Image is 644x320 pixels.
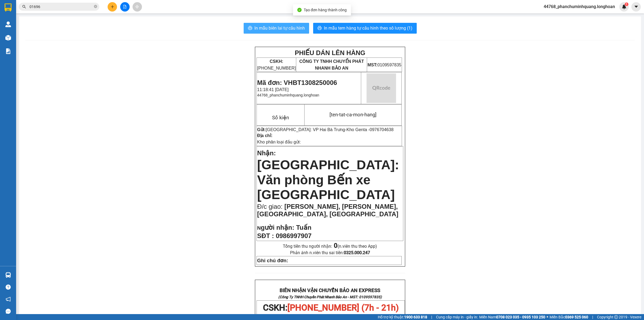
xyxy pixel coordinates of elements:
sup: 1 [625,2,628,6]
span: | [592,314,593,320]
span: Cung cấp máy in - giấy in: [436,314,478,320]
span: [ten-tat-ca-mon-hang] [330,112,376,118]
span: Tổng tiền thu người nhận: [283,244,377,249]
strong: MST: [367,63,377,67]
span: printer [317,26,322,31]
img: warehouse-icon [5,272,11,278]
strong: N [257,225,294,231]
span: - [345,127,394,132]
button: aim [133,2,142,12]
strong: 0325.000.247 [344,250,370,255]
span: Tạo đơn hàng thành công [304,8,347,12]
span: close-circle [94,5,97,8]
span: 09:56:52 [DATE] [2,7,34,11]
span: 44768_phanchuminhquang.longhoan [539,3,619,10]
button: printerIn mẫu biên lai tự cấu hình [244,23,309,34]
span: Nhận: [257,149,276,157]
span: copyright [614,315,618,319]
span: 0976704638 [370,127,394,132]
img: icon-new-feature [622,4,627,9]
img: logo-vxr [5,3,12,12]
button: caret-down [631,2,641,12]
span: printer [248,26,252,31]
span: [GEOGRAPHIC_DATA]: Văn phòng Bến xe [GEOGRAPHIC_DATA] [257,158,399,202]
strong: (Công Ty TNHH Chuyển Phát Nhanh Bảo An - MST: 0109597835) [278,295,382,299]
strong: Ghi chú đơn: [257,258,288,263]
span: 44768_phanchuminhquang.longhoan [257,93,319,97]
span: Tuấn [296,224,311,231]
span: CÔNG TY TNHH CHUYỂN PHÁT NHANH BẢO AN [299,59,364,70]
input: Tìm tên, số ĐT hoặc mã đơn [30,4,93,10]
span: close-circle [94,4,97,9]
span: 0109597835 [367,63,401,67]
span: ⚪️ [547,316,548,318]
span: CSKH: [263,303,399,313]
button: plus [108,2,117,12]
span: [PERSON_NAME], [PERSON_NAME], [GEOGRAPHIC_DATA], [GEOGRAPHIC_DATA] [257,203,398,218]
span: 11:18:41 [DATE] [257,87,288,92]
span: Kho phân loại đầu gửi: [257,140,301,144]
span: (n.viên thu theo App) [334,244,377,249]
span: Kho Genta - [346,127,393,132]
span: Số kiện [5,32,22,38]
span: 1 kiện giấy nhỏ [76,29,109,35]
span: 1/1 [24,24,43,40]
button: printerIn mẫu tem hàng tự cấu hình theo số lượng (1) [313,23,417,34]
strong: 1900 633 818 [404,315,427,319]
span: gười nhận: [261,224,294,231]
span: 44768_phanchuminhquang.longhoan [2,12,73,17]
span: Đ/c giao: [257,203,284,210]
span: Miền Nam [479,314,545,320]
span: check-circle [297,8,302,12]
span: | [431,314,432,320]
strong: PHIẾU DÁN LÊN HÀNG [295,49,365,56]
strong: BIÊN NHẬN VẬN CHUYỂN BẢO AN EXPRESS [280,287,380,293]
strong: Gửi: [257,127,266,132]
span: In mẫu tem hàng tự cấu hình theo số lượng (1) [324,25,412,31]
span: Phản ánh n.viên thu sai tiền: [290,250,370,255]
span: [PHONE_NUMBER] (7h - 21h) [287,303,399,313]
span: question-circle [6,285,11,290]
strong: CSKH: [270,59,283,64]
img: warehouse-icon [5,35,11,41]
span: [PHONE_NUMBER] [257,59,296,70]
span: Mã đơn: VHBT1308250006 [257,79,337,86]
span: [GEOGRAPHIC_DATA]: VP Hai Bà Trưng [266,127,345,132]
span: file-add [123,5,127,9]
strong: 0369 525 060 [565,315,588,319]
strong: 0708 023 035 - 0935 103 250 [496,315,545,319]
span: In mẫu biên lai tự cấu hình [254,25,305,31]
span: message [6,309,11,314]
span: Hỗ trợ kỹ thuật: [378,314,427,320]
img: qr-code [367,73,396,103]
strong: Địa chỉ: [257,133,272,138]
span: plus [111,5,114,9]
span: Miền Bắc [550,314,588,320]
span: aim [135,5,139,9]
span: caret-down [634,4,639,9]
span: 0986997907 [276,232,312,239]
span: 1 [625,2,627,6]
img: solution-icon [5,48,11,54]
span: notification [6,297,11,302]
span: Số kiện [272,115,289,121]
button: file-add [120,2,130,12]
img: warehouse-icon [5,21,11,27]
span: search [22,5,26,9]
strong: 0 [334,242,338,249]
strong: SĐT : [257,232,274,239]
